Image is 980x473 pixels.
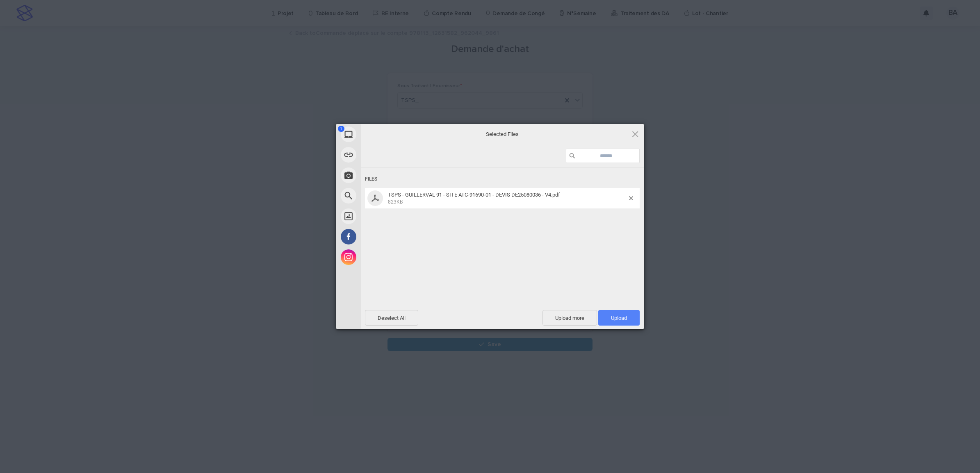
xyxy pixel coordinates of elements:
[336,247,435,267] div: Instagram
[631,129,640,138] span: Click here or hit ESC to close picker
[338,126,344,132] span: 1
[336,165,435,186] div: Take Photo
[365,310,418,326] span: Deselect All
[336,186,435,206] div: Web Search
[365,172,640,187] div: Files
[388,199,403,205] span: 823KB
[420,130,584,138] span: Selected Files
[336,145,435,165] div: Link (URL)
[388,192,560,198] span: TSPS - GUILLERVAL 91 - SITE ATC-91690-01 - DEVIS DE25080036 - V4.pdf
[385,192,629,205] span: TSPS - GUILLERVAL 91 - SITE ATC-91690-01 - DEVIS DE25080036 - V4.pdf
[611,315,627,321] span: Upload
[336,124,435,145] div: My Device
[336,226,435,247] div: Facebook
[542,310,597,326] span: Upload more
[336,206,435,226] div: Unsplash
[598,310,640,326] span: Upload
